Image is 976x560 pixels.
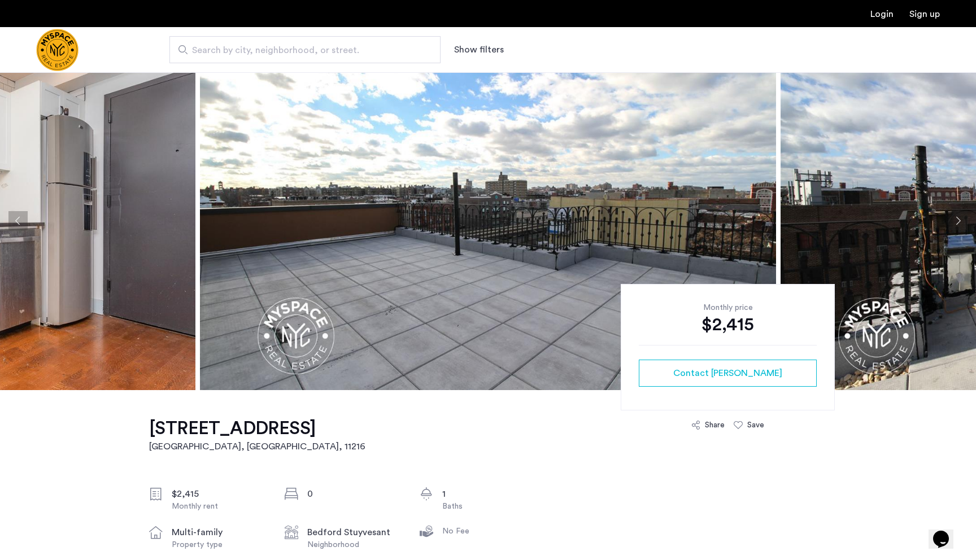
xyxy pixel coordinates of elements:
[192,43,409,57] span: Search by city, neighborhood, or street.
[929,515,965,549] iframe: chat widget
[747,419,764,431] div: Save
[169,36,441,63] input: Apartment Search
[36,29,79,71] img: logo
[442,487,537,501] div: 1
[673,366,782,380] span: Contact [PERSON_NAME]
[639,360,817,387] button: button
[149,417,365,453] a: [STREET_ADDRESS][GEOGRAPHIC_DATA], [GEOGRAPHIC_DATA], 11216
[172,526,267,539] div: multi-family
[639,302,817,313] div: Monthly price
[149,417,365,440] h1: [STREET_ADDRESS]
[36,29,79,71] a: Cazamio Logo
[307,526,402,539] div: Bedford Stuyvesant
[909,10,940,19] a: Registration
[172,487,267,501] div: $2,415
[200,51,776,390] img: apartment
[307,539,402,550] div: Neighborhood
[8,211,28,230] button: Previous apartment
[172,539,267,550] div: Property type
[442,501,537,512] div: Baths
[705,419,725,431] div: Share
[454,43,504,56] button: Show or hide filters
[172,501,267,512] div: Monthly rent
[870,10,894,19] a: Login
[639,313,817,336] div: $2,415
[948,211,968,230] button: Next apartment
[149,440,365,453] h2: [GEOGRAPHIC_DATA], [GEOGRAPHIC_DATA] , 11216
[307,487,402,501] div: 0
[442,526,537,537] div: No Fee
